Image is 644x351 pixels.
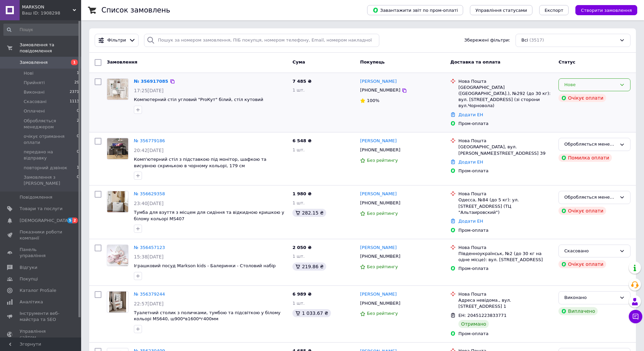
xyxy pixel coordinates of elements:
span: Показники роботи компанії [20,229,63,241]
span: 1 шт. [292,200,305,205]
span: 20:42[DATE] [134,148,164,153]
a: [PERSON_NAME] [360,138,397,144]
span: 1 шт. [292,147,305,152]
a: № 356917085 [134,79,168,84]
div: Очікує оплати [558,94,606,102]
a: [PERSON_NAME] [360,291,397,298]
span: 15:38[DATE] [134,254,164,259]
span: Повідомлення [20,194,52,200]
span: 1 шт. [292,301,305,306]
span: очікує отримання оплати [24,133,77,146]
span: 2371 [70,89,79,95]
span: 0 [77,108,79,114]
a: Комп'ютерний стіл з підставкою під монітор, шафкою та висувною скринькою в чорному кольорі, 179 см [134,157,266,168]
img: Фото товару [107,79,128,100]
span: 2 050 ₴ [292,245,311,250]
span: 1113 [70,99,79,105]
img: Фото товару [109,292,126,312]
div: Виплачено [558,307,598,315]
span: Фільтри [108,37,126,44]
button: Експорт [539,5,569,15]
div: Обробляється менеджером [564,194,617,201]
span: 1 [71,59,78,65]
span: [PHONE_NUMBER] [360,87,400,93]
a: [PERSON_NAME] [360,245,397,251]
span: Замовлення з [PERSON_NAME] [24,174,77,186]
div: 1 033.67 ₴ [292,309,331,317]
input: Пошук за номером замовлення, ПІБ покупця, номером телефону, Email, номером накладної [144,34,379,47]
span: Товари та послуги [20,206,63,212]
h1: Список замовлень [101,6,170,14]
span: Cума [292,59,305,65]
div: Очікує оплати [558,260,606,268]
span: 23:40[DATE] [134,201,164,206]
a: Фото товару [107,78,128,100]
span: Покупець [360,59,385,65]
span: Скасовані [24,99,47,105]
a: Тумба для взуття з місцем для сидіння та відкидною кришкою у білому кольорі MS407 [134,210,284,221]
span: Компютерний стіл угловий "ProКут" білий, стіл кутовий [134,97,263,102]
span: 100% [367,98,379,103]
div: Одесса, №84 (до 5 кг): ул. [STREET_ADDRESS] (ТЦ "Альтаировский") [458,197,553,216]
span: MARKSON [22,4,73,10]
span: Завантажити звіт по пром-оплаті [373,7,458,13]
span: Без рейтингу [367,264,398,269]
div: [GEOGRAPHIC_DATA], вул. [PERSON_NAME][STREET_ADDRESS] 39 [458,144,553,156]
span: [PHONE_NUMBER] [360,200,400,205]
input: Пошук [3,24,80,36]
span: Створити замовлення [581,8,632,13]
span: Без рейтингу [367,158,398,163]
img: Фото товару [107,191,128,212]
span: Інструменти веб-майстра та SEO [20,310,63,323]
div: Пром-оплата [458,121,553,127]
a: Туалетний столик з поличками, тумбою та підсвіткою у білому кольорі MS640, ш900*в1600*г400мм [134,310,281,322]
span: повторний дзвінок [24,165,67,171]
span: 1 шт. [292,254,305,259]
a: Додати ЕН [458,112,483,117]
span: [DEMOGRAPHIC_DATA] [20,218,70,224]
a: Фото товару [107,291,128,313]
span: 6 989 ₴ [292,292,311,297]
span: Панель управління [20,247,63,259]
div: Нова Пошта [458,138,553,144]
span: 29 [74,80,79,86]
div: Обробляється менеджером [564,141,617,148]
div: 282.15 ₴ [292,209,326,217]
div: Нова Пошта [458,291,553,297]
div: Нова Пошта [458,191,553,197]
a: Іграшковий посуд Markson kids - Балеринки - Столовий набір [134,263,276,268]
span: [PHONE_NUMBER] [360,147,400,152]
span: 0 [77,149,79,161]
span: 0 [77,133,79,146]
button: Управління статусами [470,5,532,15]
span: [PHONE_NUMBER] [360,301,400,306]
button: Чат з покупцем [629,310,642,323]
span: Всі [521,37,528,44]
span: Замовлення [107,59,137,65]
div: [GEOGRAPHIC_DATA] ([GEOGRAPHIC_DATA].), №292 (до 30 кг): вул. [STREET_ADDRESS] (зі сторони вул.Чо... [458,84,553,109]
span: 1 980 ₴ [292,191,311,196]
div: Скасовано [564,248,617,255]
span: Прийняті [24,80,45,86]
a: № 356379244 [134,292,165,297]
span: Доставка та оплата [450,59,500,65]
span: Статус [558,59,575,65]
a: № 356779186 [134,138,165,143]
span: Обробляється менеджером [24,118,77,130]
div: Виконано [564,294,617,301]
div: Нова Пошта [458,78,553,84]
span: 6 548 ₴ [292,138,311,143]
span: Збережені фільтри: [464,37,510,44]
span: 17:25[DATE] [134,88,164,93]
div: Пром-оплата [458,266,553,272]
span: 1 [77,165,79,171]
span: Покупці [20,276,38,282]
a: Фото товару [107,138,128,159]
span: 1 [77,70,79,76]
span: Замовлення [20,59,48,66]
a: [PERSON_NAME] [360,191,397,197]
div: Адреса невідома., вул. [STREET_ADDRESS] 1 [458,297,553,309]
